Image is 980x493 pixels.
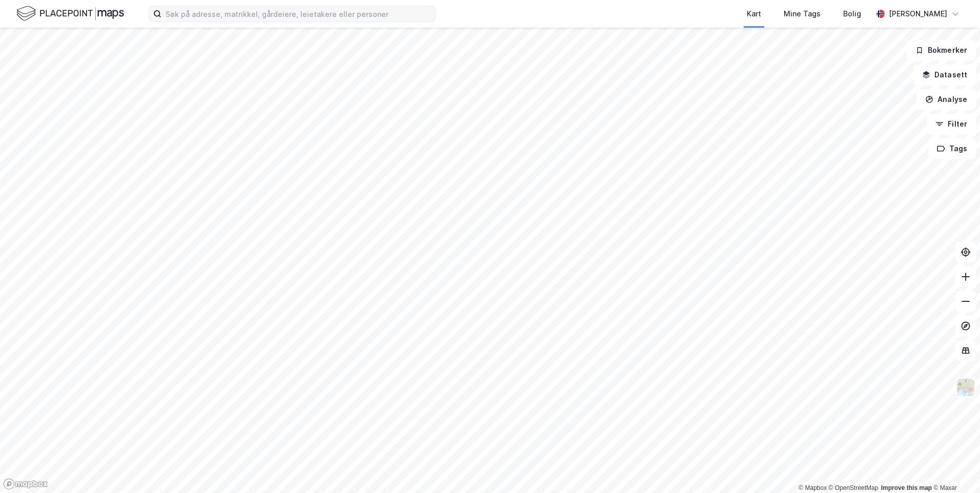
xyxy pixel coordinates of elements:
[916,89,976,110] button: Analyse
[747,8,761,20] div: Kart
[889,8,947,20] div: [PERSON_NAME]
[843,8,861,20] div: Bolig
[913,65,976,85] button: Datasett
[907,40,976,60] button: Bokmerker
[927,114,976,134] button: Filter
[929,444,980,493] iframe: Chat Widget
[799,484,827,491] a: Mapbox
[3,478,48,490] a: Mapbox homepage
[16,5,124,23] img: logo.f888ab2527a4732fd821a326f86c7f29.svg
[829,484,879,491] a: OpenStreetMap
[784,8,821,20] div: Mine Tags
[161,6,435,22] input: Søk på adresse, matrikkel, gårdeiere, leietakere eller personer
[928,138,976,159] button: Tags
[881,484,932,491] a: Improve this map
[956,378,975,397] img: Z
